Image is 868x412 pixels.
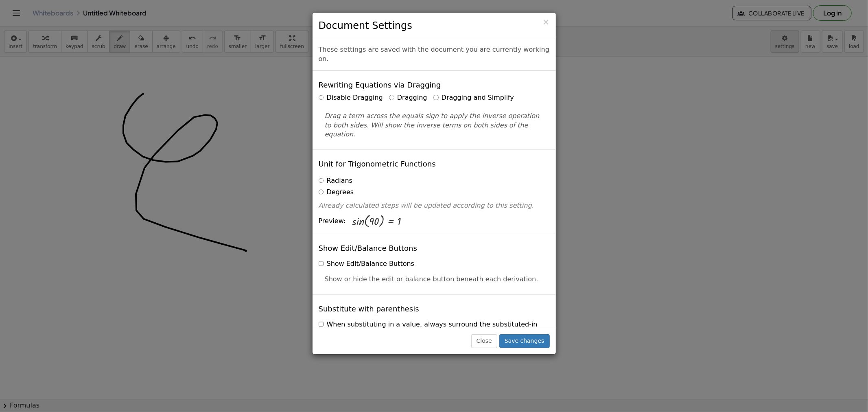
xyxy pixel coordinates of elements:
[319,259,414,269] label: Show Edit/Balance Buttons
[319,320,550,339] label: When substituting in a value, always surround the substituted-in value with parenthesis.
[319,261,324,266] input: Show Edit/Balance Buttons
[433,93,514,103] label: Dragging and Simplify
[319,201,550,210] p: Already calculated steps will be updated according to this setting.
[319,188,354,197] label: Degrees
[319,93,383,103] label: Disable Dragging
[319,81,441,89] h4: Rewriting Equations via Dragging
[542,18,550,26] button: Close
[433,95,439,100] input: Dragging and Simplify
[319,189,324,195] input: Degrees
[319,322,324,327] input: When substituting in a value, always surround the substituted-in value with parenthesis.
[499,334,550,348] button: Save changes
[319,217,346,226] span: Preview:
[542,17,550,27] span: ×
[471,334,497,348] button: Close
[319,176,352,186] label: Radians
[319,95,324,100] input: Disable Dragging
[313,39,556,71] div: These settings are saved with the document you are currently working on.
[389,93,427,103] label: Dragging
[319,178,324,183] input: Radians
[319,305,419,313] h4: Substitute with parenthesis
[319,160,436,168] h4: Unit for Trigonometric Functions
[325,275,544,284] p: Show or hide the edit or balance button beneath each derivation.
[325,112,544,140] p: Drag a term across the equals sign to apply the inverse operation to both sides. Will show the in...
[319,19,550,33] h3: Document Settings
[389,95,394,100] input: Dragging
[319,244,417,252] h4: Show Edit/Balance Buttons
